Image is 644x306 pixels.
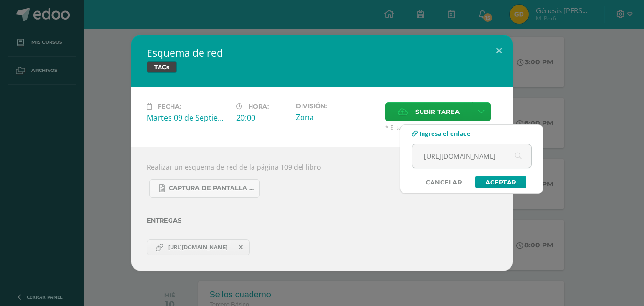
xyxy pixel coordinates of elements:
label: División: [296,102,378,110]
div: Zona [296,112,378,122]
span: Hora: [248,103,269,110]
span: * El tamaño máximo permitido es 50 MB [385,123,497,132]
span: Subir tarea [415,103,460,121]
span: Remover entrega [233,242,249,253]
span: Fecha: [158,103,181,110]
span: Captura de pantalla [DATE] 075809.png [169,184,254,192]
input: Ej. www.google.com [412,144,531,168]
h2: Esquema de red [147,46,497,60]
div: Martes 09 de Septiembre [147,112,229,123]
a: https://www.canva.com/design/DAGyiSsGSis/UzulRIP5-9NIdmrIH0HWow/edit?utm_content=DAGyiSsGSis&utm_... [147,239,250,255]
a: Aceptar [475,176,526,188]
span: TACs [147,61,177,73]
a: Captura de pantalla [DATE] 075809.png [149,179,260,198]
span: Ingresa el enlace [419,129,471,138]
div: 20:00 [236,112,288,123]
span: [URL][DOMAIN_NAME] [163,244,232,251]
button: Close (Esc) [485,35,513,67]
label: Entregas [147,217,497,224]
div: Realizar un esquema de red de la página 109 del libro [131,147,513,271]
a: Cancelar [416,176,472,188]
